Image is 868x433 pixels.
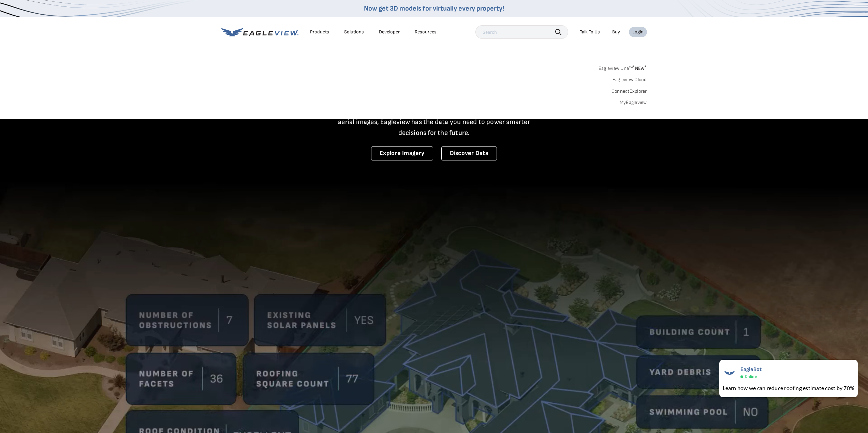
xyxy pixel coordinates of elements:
[632,29,644,35] div: Login
[379,29,400,35] a: Developer
[745,374,757,379] span: Online
[415,29,437,35] div: Resources
[441,146,497,160] a: Discover Data
[740,366,762,373] span: EagleBot
[310,29,329,35] div: Products
[723,366,736,380] img: EagleBot
[344,29,364,35] div: Solutions
[613,77,647,83] a: Eagleview Cloud
[612,29,620,35] a: Buy
[580,29,600,35] div: Talk To Us
[599,63,647,71] a: Eagleview One™*NEW*
[364,4,504,13] a: Now get 3D models for virtually every property!
[723,384,854,392] div: Learn how we can reduce roofing estimate cost by 70%
[330,106,539,138] p: A new era starts here. Built on more than 3.5 billion high-resolution aerial images, Eagleview ha...
[612,88,647,94] a: ConnectExplorer
[620,99,647,106] a: MyEagleview
[633,65,647,71] span: NEW
[371,146,433,160] a: Explore Imagery
[475,25,568,39] input: Search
